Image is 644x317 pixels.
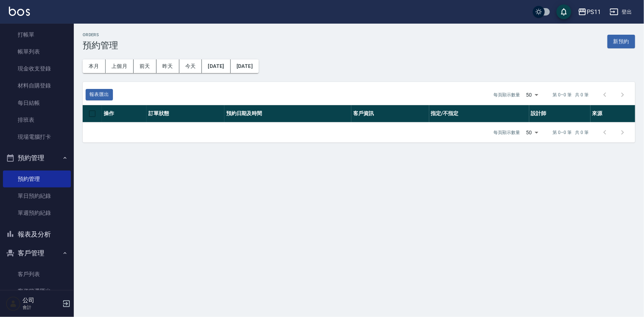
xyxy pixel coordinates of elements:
a: 材料自購登錄 [3,77,71,94]
th: 訂單狀態 [147,105,224,123]
th: 操作 [102,105,147,123]
button: [DATE] [202,59,230,73]
a: 預約管理 [3,170,71,187]
th: 客戶資訊 [351,105,429,123]
h2: Orders [83,32,118,37]
th: 預約日期及時間 [224,105,351,123]
a: 帳單列表 [3,43,71,60]
a: 現金收支登錄 [3,60,71,77]
div: PS11 [587,7,601,17]
button: 本月 [83,59,106,73]
p: 第 0–0 筆 共 0 筆 [553,92,589,98]
h5: 公司 [23,297,60,304]
a: 客資篩選匯出 [3,283,71,300]
a: 單日預約紀錄 [3,187,71,204]
th: 設計師 [529,105,590,123]
img: Person [6,296,21,311]
a: 客戶列表 [3,266,71,283]
a: 每日結帳 [3,94,71,111]
img: Logo [9,7,30,16]
button: 報表及分析 [3,225,71,244]
button: 昨天 [156,59,179,73]
th: 來源 [590,105,635,123]
button: 登出 [607,5,635,19]
button: 新預約 [607,35,635,48]
button: [DATE] [231,59,259,73]
button: PS11 [575,4,604,20]
a: 新預約 [607,38,635,45]
a: 排班表 [3,111,71,128]
p: 每頁顯示數量 [494,92,520,98]
button: 今天 [179,59,202,73]
a: 打帳單 [3,26,71,43]
p: 會計 [23,304,60,311]
p: 第 0–0 筆 共 0 筆 [553,129,589,136]
button: 客戶管理 [3,244,71,263]
div: 50 [523,123,541,142]
a: 單週預約紀錄 [3,204,71,221]
h3: 預約管理 [83,40,118,51]
div: 50 [523,85,541,105]
a: 現場電腦打卡 [3,128,71,145]
th: 指定/不指定 [429,105,529,123]
button: 上個月 [106,59,134,73]
button: 預約管理 [3,148,71,168]
button: 報表匯出 [86,89,113,100]
button: 前天 [134,59,156,73]
p: 每頁顯示數量 [494,129,520,136]
button: save [557,4,571,19]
